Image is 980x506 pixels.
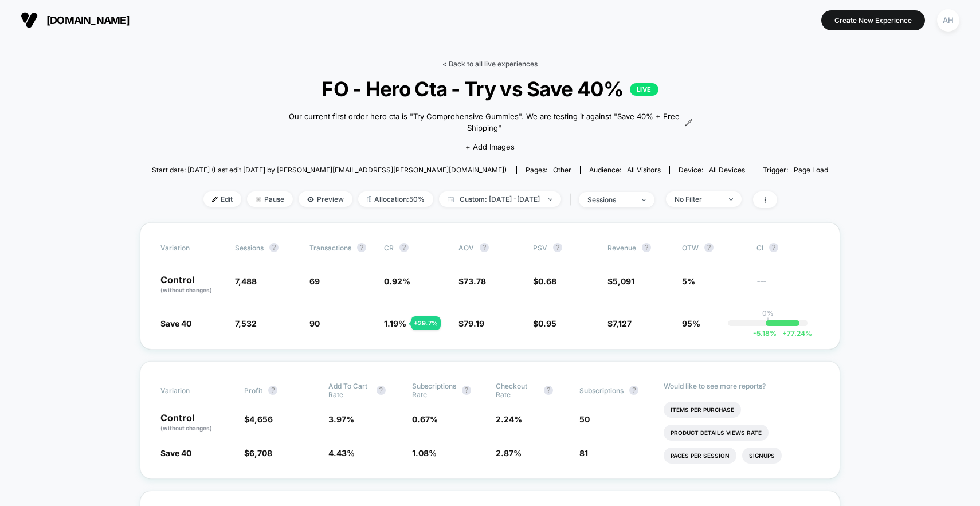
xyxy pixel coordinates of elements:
span: Checkout Rate [496,382,538,399]
span: 79.19 [464,319,484,328]
span: [DOMAIN_NAME] [46,14,130,26]
div: + 29.7 % [411,316,441,330]
span: | [567,191,579,208]
div: Trigger: [763,166,828,174]
span: all devices [709,166,745,174]
span: 69 [309,276,320,286]
span: Preview [299,191,352,207]
span: 0.68 [538,276,556,286]
span: -5.18 % [753,329,777,338]
div: Audience: [589,166,661,174]
span: $ [607,319,632,328]
span: CR [384,244,394,252]
img: Visually logo [21,11,38,29]
button: ? [544,386,553,395]
span: + Add Images [465,142,515,151]
span: 73.78 [464,276,486,286]
button: ? [268,386,277,395]
button: ? [462,386,471,395]
span: Our current first order hero cta is "Try Comprehensive Gummies". We are testing it against "Save ... [287,111,682,134]
span: 7,532 [235,319,257,328]
span: Subscriptions [579,386,624,395]
span: 1.08 % [412,448,437,458]
span: Custom: [DATE] - [DATE] [439,191,561,207]
span: Variation [160,382,224,399]
span: 2.87 % [496,448,522,458]
span: $ [607,276,634,286]
span: Revenue [607,244,636,252]
span: 90 [309,319,320,328]
span: Variation [160,243,224,252]
li: Signups [742,448,782,464]
button: ? [553,243,562,252]
span: 0.95 [538,319,556,328]
img: end [256,197,261,202]
span: --- [756,278,820,295]
button: ? [377,386,386,395]
span: $ [458,276,486,286]
span: Start date: [DATE] (Last edit [DATE] by [PERSON_NAME][EMAIL_ADDRESS][PERSON_NAME][DOMAIN_NAME]) [152,166,507,174]
span: Allocation: 50% [358,191,433,207]
img: edit [212,197,218,202]
span: Profit [244,386,262,395]
button: ? [357,243,366,252]
button: ? [769,243,778,252]
span: Save 40 [160,319,191,328]
img: calendar [448,197,454,202]
p: Control [160,275,224,295]
span: Save 40 [160,448,191,458]
li: Items Per Purchase [664,402,741,418]
span: $ [533,276,556,286]
div: sessions [587,195,633,204]
span: $ [244,448,272,458]
a: < Back to all live experiences [442,60,538,68]
span: $ [458,319,484,328]
span: other [553,166,571,174]
span: Pause [247,191,293,207]
button: AH [934,9,963,32]
button: ? [629,386,638,395]
span: 7,488 [235,276,257,286]
span: PSV [533,244,547,252]
p: | [767,317,769,326]
button: ? [642,243,651,252]
span: 4.43 % [328,448,355,458]
span: $ [533,319,556,328]
span: AOV [458,244,474,252]
span: All Visitors [627,166,661,174]
span: 4,656 [249,414,273,424]
span: Sessions [235,244,264,252]
p: Would like to see more reports? [664,382,820,390]
img: rebalance [367,196,371,202]
img: end [729,198,733,201]
button: Create New Experience [821,10,925,30]
div: No Filter [675,195,720,203]
span: 5,091 [613,276,634,286]
span: 7,127 [613,319,632,328]
span: 95% [682,319,700,328]
span: + [782,329,787,338]
span: (without changes) [160,287,212,293]
p: LIVE [630,83,658,96]
span: 0.92 % [384,276,410,286]
button: [DOMAIN_NAME] [17,11,133,29]
span: Add To Cart Rate [328,382,371,399]
li: Pages Per Session [664,448,736,464]
span: 50 [579,414,590,424]
span: 77.24 % [777,329,812,338]
span: 0.67 % [412,414,438,424]
div: Pages: [526,166,571,174]
li: Product Details Views Rate [664,425,769,441]
button: ? [399,243,409,252]
button: ? [704,243,714,252]
p: Control [160,413,233,433]
span: Subscriptions Rate [412,382,456,399]
span: 81 [579,448,588,458]
span: 5% [682,276,695,286]
span: Transactions [309,244,351,252]
img: end [642,199,646,201]
p: 0% [762,309,774,317]
button: ? [480,243,489,252]
span: 2.24 % [496,414,522,424]
span: 6,708 [249,448,272,458]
